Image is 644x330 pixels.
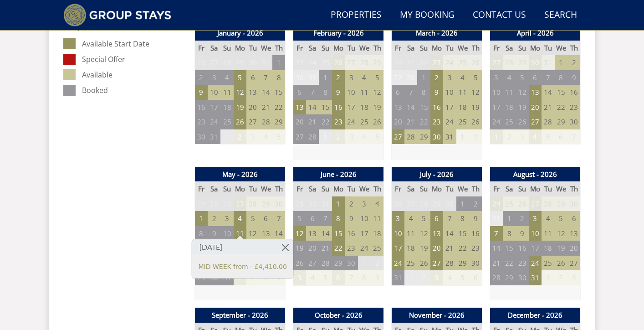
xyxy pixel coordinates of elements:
[272,211,285,226] td: 7
[392,211,404,226] td: 3
[490,167,581,182] th: August - 2026
[358,41,371,56] th: We
[516,211,528,226] td: 2
[82,54,187,65] dd: Special Offer
[234,181,246,196] th: Mo
[404,181,417,196] th: Sa
[371,181,383,196] th: Th
[195,114,208,129] td: 23
[358,129,371,144] td: 4
[63,4,171,26] img: Group Stays
[396,5,458,26] a: My Booking
[260,211,272,226] td: 6
[208,41,220,56] th: Sa
[195,181,208,196] th: Fr
[371,55,383,70] td: 29
[392,26,482,41] th: March - 2026
[555,114,567,129] td: 29
[469,181,482,196] th: Th
[371,41,383,56] th: Th
[542,85,554,100] td: 14
[542,211,554,226] td: 4
[443,41,456,56] th: Tu
[234,55,246,70] td: 29
[542,55,554,70] td: 31
[567,196,580,211] td: 30
[260,55,272,70] td: 31
[542,70,554,85] td: 7
[516,181,528,196] th: Su
[208,85,220,100] td: 10
[306,41,319,56] th: Sa
[542,129,554,144] td: 5
[469,100,482,115] td: 19
[260,41,272,56] th: We
[555,70,567,85] td: 8
[293,129,306,144] td: 27
[417,196,430,211] td: 28
[430,129,443,144] td: 30
[195,85,208,100] td: 9
[529,196,542,211] td: 27
[456,85,469,100] td: 11
[371,70,383,85] td: 5
[246,129,259,144] td: 3
[490,181,503,196] th: Fr
[293,196,306,211] td: 29
[404,211,417,226] td: 4
[567,55,580,70] td: 2
[567,181,580,196] th: Th
[345,211,358,226] td: 9
[272,196,285,211] td: 30
[195,26,286,41] th: January - 2026
[443,100,456,115] td: 17
[220,114,233,129] td: 25
[529,85,542,100] td: 13
[404,70,417,85] td: 28
[358,196,371,211] td: 3
[246,41,259,56] th: Tu
[306,196,319,211] td: 30
[358,211,371,226] td: 10
[430,70,443,85] td: 2
[332,211,345,226] td: 8
[503,100,516,115] td: 18
[195,41,208,56] th: Fr
[306,211,319,226] td: 6
[208,129,220,144] td: 31
[234,196,246,211] td: 27
[555,181,567,196] th: We
[430,100,443,115] td: 16
[392,181,404,196] th: Fr
[430,181,443,196] th: Mo
[195,100,208,115] td: 16
[332,70,345,85] td: 2
[260,85,272,100] td: 14
[293,211,306,226] td: 5
[306,114,319,129] td: 21
[469,85,482,100] td: 12
[456,114,469,129] td: 25
[371,114,383,129] td: 26
[567,129,580,144] td: 7
[272,100,285,115] td: 22
[516,114,528,129] td: 26
[443,114,456,129] td: 24
[490,100,503,115] td: 17
[332,196,345,211] td: 1
[404,129,417,144] td: 28
[208,55,220,70] td: 27
[567,114,580,129] td: 30
[220,55,233,70] td: 28
[371,196,383,211] td: 4
[555,55,567,70] td: 1
[555,85,567,100] td: 15
[319,211,332,226] td: 7
[443,70,456,85] td: 3
[456,211,469,226] td: 8
[555,211,567,226] td: 5
[234,100,246,115] td: 19
[272,85,285,100] td: 15
[332,41,345,56] th: Mo
[220,196,233,211] td: 26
